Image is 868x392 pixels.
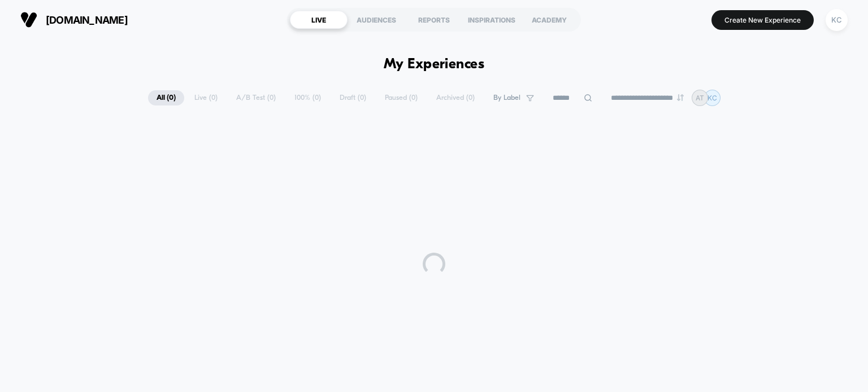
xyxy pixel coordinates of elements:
p: AT [696,94,704,102]
div: REPORTS [405,11,463,29]
button: Create New Experience [711,10,814,30]
div: AUDIENCES [348,11,405,29]
span: [DOMAIN_NAME] [46,14,128,26]
span: All ( 0 ) [148,90,184,105]
div: KC [826,9,848,31]
div: ACADEMY [520,11,578,29]
img: end [677,94,684,101]
div: LIVE [290,11,348,29]
span: By Label [493,94,520,102]
button: KC [822,8,851,32]
div: INSPIRATIONS [463,11,520,29]
img: Visually logo [20,11,37,28]
h1: My Experiences [384,56,485,73]
p: KC [708,94,717,102]
button: [DOMAIN_NAME] [17,11,131,29]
